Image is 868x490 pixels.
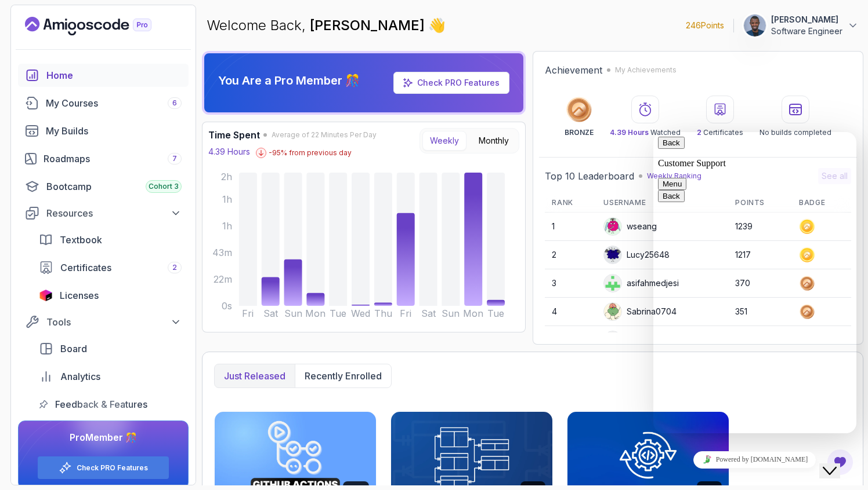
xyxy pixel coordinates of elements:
div: asifahmedjesi [603,274,679,292]
iframe: chat widget [819,444,856,478]
span: 6 [172,98,177,108]
td: 4 [545,298,596,326]
tspan: Tue [330,308,346,319]
span: 2 [697,128,701,137]
span: 7 [172,154,177,163]
p: Welcome Back, [207,16,446,35]
th: Rank [545,193,596,213]
a: licenses [32,284,189,307]
tspan: Fri [242,308,254,319]
p: 246 Points [686,20,724,31]
th: Username [596,193,728,213]
a: textbook [32,228,189,251]
tspan: Sun [284,308,302,319]
tspan: 43m [212,247,232,258]
a: Check PRO Features [393,72,509,94]
span: 2 [172,263,177,272]
p: No builds completed [759,128,831,137]
tspan: Tue [487,308,504,319]
td: 1 [545,213,596,241]
button: Monthly [471,131,516,151]
span: 4.39 Hours [610,128,649,137]
a: courses [18,92,189,115]
h2: Top 10 Leaderboard [545,169,634,183]
a: Check PRO Features [417,78,500,87]
h3: Time Spent [208,128,260,142]
p: -95 % from previous day [269,148,352,158]
img: default monster avatar [604,246,621,264]
button: Check PRO Features [37,456,169,480]
iframe: chat widget [653,132,856,433]
img: user profile image [744,14,766,36]
tspan: Fri [400,308,411,319]
h2: Achievement [545,63,602,77]
button: Recently enrolled [295,364,391,387]
span: Analytics [60,370,100,383]
img: user profile image [604,275,621,292]
a: feedback [32,393,189,416]
tspan: 0s [222,300,232,312]
div: Roadmaps [44,152,182,166]
span: Textbook [60,233,102,247]
p: My Achievements [615,65,677,75]
a: home [18,64,189,87]
span: Licenses [60,288,99,302]
p: Software Engineer [771,25,842,37]
div: Resources [46,206,182,220]
span: Feedback & Features [55,397,147,411]
div: wseang [603,217,657,236]
p: You Are a Pro Member 🎊 [218,72,360,89]
tspan: 22m [214,273,232,285]
td: 2 [545,241,596,269]
button: Resources [18,203,189,224]
tspan: 1h [222,220,232,232]
button: Weekly [422,131,466,151]
p: Watched [610,128,681,137]
p: 4.39 Hours [208,146,250,158]
div: My Courses [46,96,182,110]
iframe: chat widget [653,447,856,473]
span: [PERSON_NAME] [310,17,428,34]
button: Just released [215,364,295,387]
tspan: Mon [305,308,325,319]
div: Lucy25648 [603,246,670,264]
button: Tools [18,312,189,332]
button: user profile image[PERSON_NAME]Software Engineer [743,14,859,37]
img: jetbrains icon [39,290,53,301]
tspan: Thu [374,308,392,319]
span: Board [60,342,87,356]
tspan: Mon [463,308,483,319]
div: Home [46,68,182,82]
a: board [32,337,189,360]
a: roadmaps [18,147,189,170]
a: certificates [32,256,189,279]
a: Check PRO Features [77,463,148,473]
span: Certificates [60,261,111,275]
img: default monster avatar [604,303,621,320]
span: 👋 [426,13,450,38]
div: My Builds [46,124,182,138]
p: Weekly Ranking [647,171,701,181]
span: Average of 22 Minutes Per Day [272,130,377,140]
tspan: 2h [221,171,232,182]
p: Certificates [697,128,743,137]
tspan: Sun [442,308,460,319]
tspan: Sat [421,308,436,319]
tspan: Wed [351,308,370,319]
img: user profile image [604,331,621,349]
td: 3 [545,269,596,298]
p: BRONZE [565,128,594,137]
p: [PERSON_NAME] [771,14,842,25]
a: analytics [32,365,189,388]
p: Recently enrolled [305,369,382,383]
